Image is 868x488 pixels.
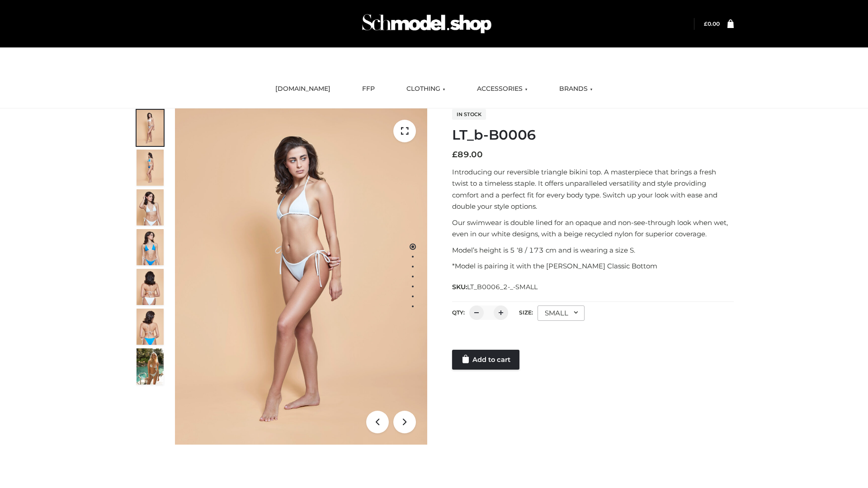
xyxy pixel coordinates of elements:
[704,20,720,27] bdi: 0.00
[452,109,486,120] span: In stock
[452,150,483,160] bdi: 89.00
[452,244,734,256] p: Model’s height is 5 ‘8 / 173 cm and is wearing a size S.
[137,189,164,225] img: ArielClassicBikiniTop_CloudNine_AzureSky_OW114ECO_3-scaled.jpg
[704,20,720,27] a: £0.00
[137,110,164,146] img: ArielClassicBikiniTop_CloudNine_AzureSky_OW114ECO_1-scaled.jpg
[552,79,599,99] a: BRANDS
[470,79,534,99] a: ACCESSORIES
[452,217,734,240] p: Our swimwear is double lined for an opaque and non-see-through look when wet, even in our white d...
[452,150,458,160] span: £
[175,108,427,445] img: ArielClassicBikiniTop_CloudNine_AzureSky_OW114ECO_1
[452,260,734,272] p: *Model is pairing it with the [PERSON_NAME] Classic Bottom
[137,309,164,345] img: ArielClassicBikiniTop_CloudNine_AzureSky_OW114ECO_8-scaled.jpg
[452,127,734,143] h1: LT_b-B0006
[452,350,519,370] a: Add to cart
[137,348,164,385] img: Arieltop_CloudNine_AzureSky2.jpg
[519,309,533,316] label: Size:
[355,79,382,99] a: FFP
[538,305,585,321] div: SMALL
[137,229,164,265] img: ArielClassicBikiniTop_CloudNine_AzureSky_OW114ECO_4-scaled.jpg
[400,79,452,99] a: CLOTHING
[137,269,164,305] img: ArielClassicBikiniTop_CloudNine_AzureSky_OW114ECO_7-scaled.jpg
[704,20,708,27] span: £
[452,309,465,316] label: QTY:
[452,282,538,292] span: SKU:
[452,166,734,212] p: Introducing our reversible triangle bikini top. A masterpiece that brings a fresh twist to a time...
[359,6,495,42] img: Schmodel Admin 964
[137,150,164,186] img: ArielClassicBikiniTop_CloudNine_AzureSky_OW114ECO_2-scaled.jpg
[467,283,538,291] span: LT_B0006_2-_-SMALL
[269,79,337,99] a: [DOMAIN_NAME]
